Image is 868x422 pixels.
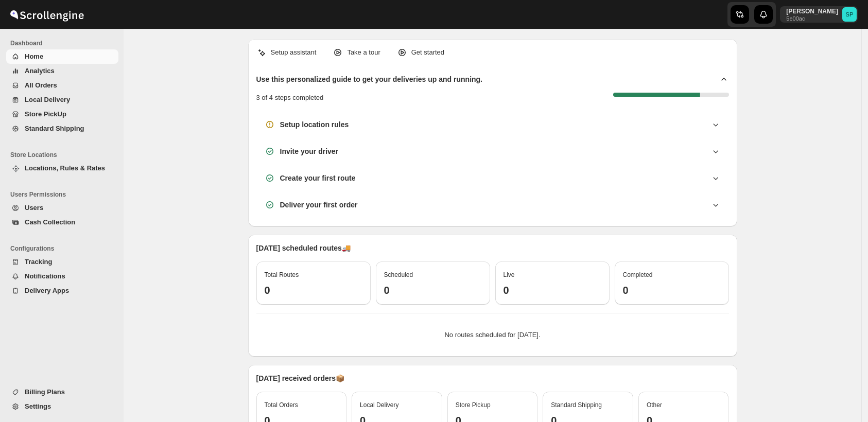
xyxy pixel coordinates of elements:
span: Dashboard [10,39,118,47]
span: Sulakshana Pundle [842,7,857,22]
button: Billing Plans [6,385,118,399]
span: Store Locations [10,151,118,159]
h3: Deliver your first order [280,200,358,210]
span: Cash Collection [25,218,75,226]
h3: Setup location rules [280,119,349,130]
button: Notifications [6,269,118,284]
button: Settings [6,399,118,414]
button: Locations, Rules & Rates [6,161,118,175]
p: 5e00ac [786,15,838,22]
h3: Create your first route [280,173,356,183]
span: Other [647,401,662,409]
p: Take a tour [347,47,380,58]
h2: Use this personalized guide to get your deliveries up and running. [256,74,483,84]
span: Local Delivery [360,401,398,409]
button: Analytics [6,64,118,78]
span: Total Routes [265,271,299,278]
text: SP [846,11,854,17]
span: Standard Shipping [551,401,602,409]
h3: Invite your driver [280,146,339,156]
span: Users Permissions [10,190,118,199]
button: Home [6,49,118,64]
p: No routes scheduled for [DATE]. [265,330,721,340]
span: Local Delivery [25,96,70,103]
span: Scheduled [384,271,413,278]
button: Tracking [6,255,118,269]
p: Get started [411,47,444,58]
span: All Orders [25,81,57,89]
img: ScrollEngine [8,2,85,27]
span: Live [504,271,515,278]
span: Store PickUp [25,110,66,118]
span: Notifications [25,272,65,280]
p: [DATE] received orders 📦 [256,373,729,383]
span: Analytics [25,67,55,75]
span: Users [25,204,43,212]
span: Completed [623,271,653,278]
span: Locations, Rules & Rates [25,164,105,172]
button: Users [6,201,118,215]
p: [DATE] scheduled routes 🚚 [256,243,729,253]
button: All Orders [6,78,118,93]
span: Home [25,52,43,60]
span: Total Orders [265,401,298,409]
p: [PERSON_NAME] [786,7,838,15]
span: Store Pickup [456,401,491,409]
button: Cash Collection [6,215,118,230]
h3: 0 [265,284,362,296]
h3: 0 [384,284,482,296]
button: Delivery Apps [6,284,118,298]
span: Standard Shipping [25,125,84,132]
span: Tracking [25,258,52,266]
p: Setup assistant [271,47,317,58]
span: Delivery Apps [25,287,69,294]
span: Settings [25,402,51,410]
h3: 0 [504,284,601,296]
span: Configurations [10,244,118,253]
p: 3 of 4 steps completed [256,93,324,103]
button: User menu [780,6,858,23]
h3: 0 [623,284,721,296]
span: Billing Plans [25,388,65,396]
